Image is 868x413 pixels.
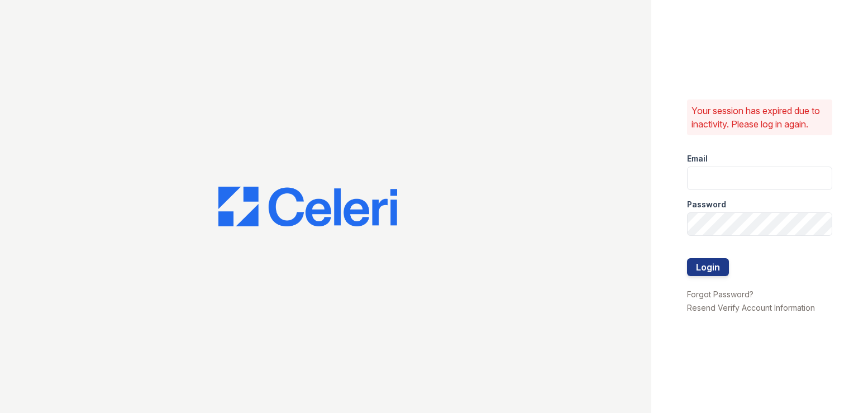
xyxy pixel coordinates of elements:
[687,303,815,312] a: Resend Verify Account Information
[687,153,708,164] label: Email
[687,199,726,210] label: Password
[687,258,729,276] button: Login
[691,104,828,131] p: Your session has expired due to inactivity. Please log in again.
[687,289,753,299] a: Forgot Password?
[218,187,397,227] img: CE_Logo_Blue-a8612792a0a2168367f1c8372b55b34899dd931a85d93a1a3d3e32e68fde9ad4.png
